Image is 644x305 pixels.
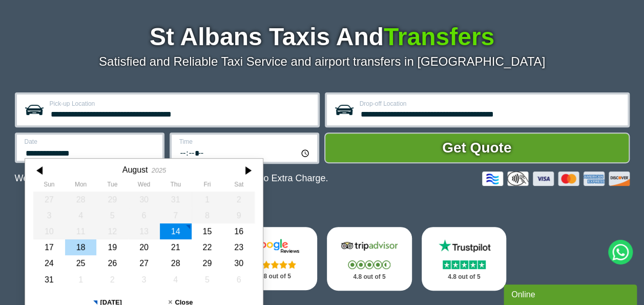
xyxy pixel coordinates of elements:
div: 10 August 2025 [33,223,65,239]
label: Time [179,139,311,145]
div: 04 September 2025 [159,272,191,288]
div: 20 August 2025 [128,239,160,255]
p: Satisfied and Reliable Taxi Service and airport transfers in [GEOGRAPHIC_DATA] [15,54,630,69]
div: 28 August 2025 [159,255,191,271]
span: Transfers [384,23,494,50]
div: 29 August 2025 [191,255,223,271]
div: 07 August 2025 [159,207,191,223]
label: Date [25,139,156,145]
div: 11 August 2025 [65,223,96,239]
div: 25 August 2025 [65,255,96,271]
div: 06 August 2025 [128,207,160,223]
th: Saturday [223,181,255,191]
img: Credit And Debit Cards [482,171,630,186]
div: 2025 [151,166,165,174]
div: 27 July 2025 [33,192,65,207]
div: 06 September 2025 [223,272,255,288]
div: 15 August 2025 [191,223,223,239]
div: 24 August 2025 [33,255,65,271]
img: Tripadvisor [339,238,400,254]
a: Google Stars 4.8 out of 5 [232,227,317,290]
th: Monday [65,181,96,191]
img: Stars [254,260,296,269]
div: 01 September 2025 [65,272,96,288]
div: 05 September 2025 [191,272,223,288]
div: 04 August 2025 [65,207,96,223]
div: 19 August 2025 [96,239,128,255]
img: Stars [443,260,486,269]
th: Friday [191,181,223,191]
th: Tuesday [96,181,128,191]
span: The Car at No Extra Charge. [211,173,328,183]
p: 4.8 out of 5 [243,270,306,283]
a: Tripadvisor Stars 4.8 out of 5 [327,227,412,291]
label: Pick-up Location [50,101,311,107]
div: 03 September 2025 [128,272,160,288]
h1: St Albans Taxis And [15,25,630,49]
th: Sunday [33,181,65,191]
div: 31 July 2025 [159,192,191,207]
div: 12 August 2025 [96,223,128,239]
div: 08 August 2025 [191,207,223,223]
th: Wednesday [128,181,160,191]
div: 09 August 2025 [223,207,255,223]
img: Stars [348,260,390,269]
img: Trustpilot [433,238,495,254]
th: Thursday [159,181,191,191]
div: 02 August 2025 [223,192,255,207]
p: We Now Accept Card & Contactless Payment In [15,173,328,184]
div: 30 August 2025 [223,255,255,271]
p: 4.8 out of 5 [338,271,401,283]
div: 31 August 2025 [33,272,65,288]
div: 01 August 2025 [191,192,223,207]
p: 4.8 out of 5 [433,271,495,283]
div: 16 August 2025 [223,223,255,239]
div: 13 August 2025 [128,223,160,239]
div: 22 August 2025 [191,239,223,255]
div: 23 August 2025 [223,239,255,255]
button: Get Quote [324,132,630,163]
div: August [122,165,148,175]
div: 17 August 2025 [33,239,65,255]
img: Google [244,238,305,254]
a: Trustpilot Stars 4.8 out of 5 [422,227,507,291]
div: 26 August 2025 [96,255,128,271]
div: 14 August 2025 [159,223,191,239]
div: 30 July 2025 [128,192,160,207]
div: 02 September 2025 [96,272,128,288]
div: 05 August 2025 [96,207,128,223]
div: 28 July 2025 [65,192,96,207]
label: Drop-off Location [360,101,621,107]
div: 18 August 2025 [65,239,96,255]
div: 27 August 2025 [128,255,160,271]
iframe: chat widget [504,282,639,305]
div: 21 August 2025 [159,239,191,255]
div: 03 August 2025 [33,207,65,223]
div: 29 July 2025 [96,192,128,207]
